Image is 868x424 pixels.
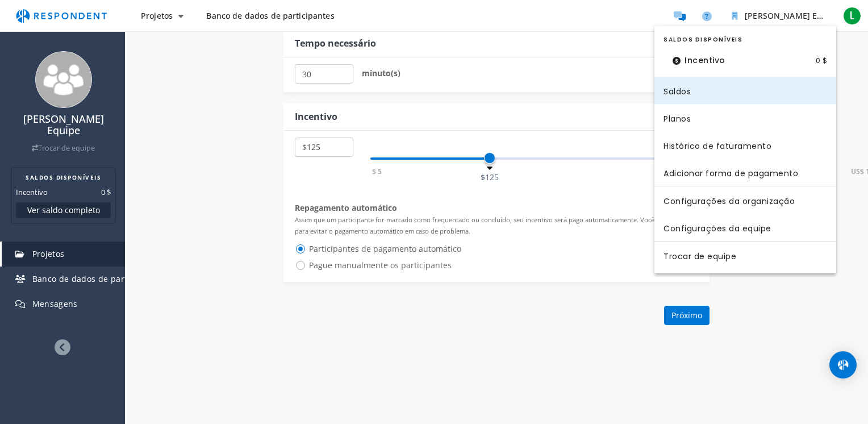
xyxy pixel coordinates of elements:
[654,214,836,241] a: Configurações da equipe
[654,186,836,214] a: Configurações da organização
[654,104,836,131] a: Planos de cobrança
[816,49,827,72] dd: 0 $
[654,131,836,159] a: Histórico de faturamento
[654,31,836,77] section: Resumo do saldo da equipe
[654,159,836,186] a: Adicionar forma de pagamento
[829,351,857,379] div: Abra o Intercom Messenger
[654,77,836,104] a: Saldos de faturamento
[654,242,836,269] a: Trocar de equipe
[663,35,827,44] h2: Saldos disponíveis
[685,55,725,66] font: Incentivo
